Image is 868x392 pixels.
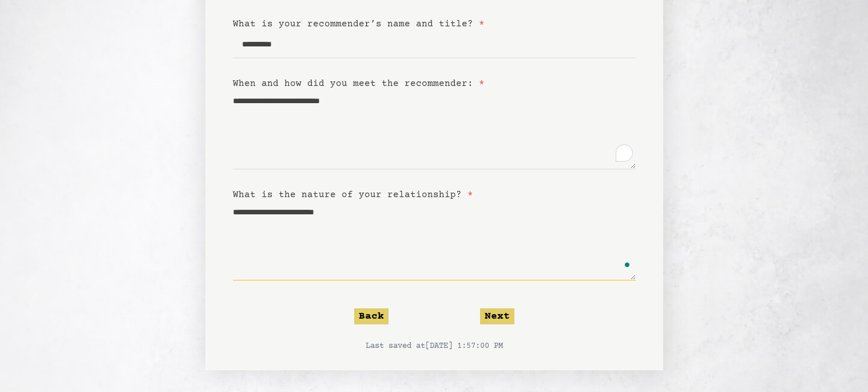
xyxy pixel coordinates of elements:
label: What is your recommender’s name and title? [233,19,485,29]
label: When and how did you meet the recommender: [233,79,485,89]
label: What is the nature of your relationship? [233,190,473,200]
button: Back [354,308,389,324]
button: Next [480,308,514,324]
textarea: To enrich screen reader interactions, please activate Accessibility in Grammarly extension settings [233,202,636,281]
p: Last saved at [DATE] 1:57:00 PM [233,340,636,352]
textarea: To enrich screen reader interactions, please activate Accessibility in Grammarly extension settings [233,91,636,170]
